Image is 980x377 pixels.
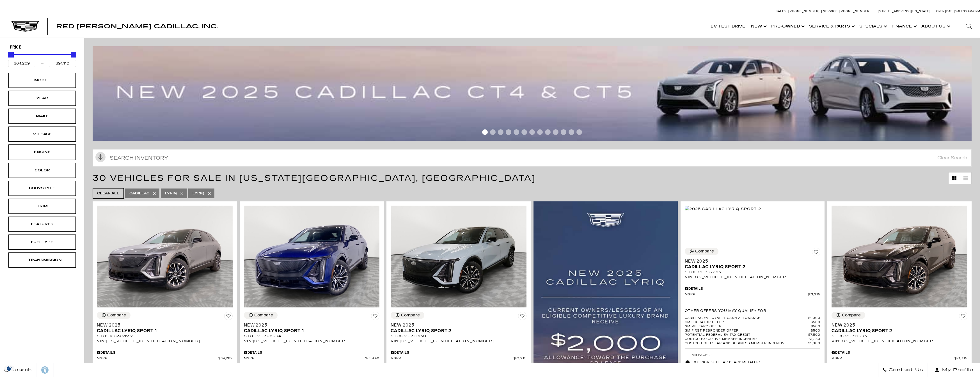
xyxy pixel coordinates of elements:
div: Fueltype [28,239,56,245]
span: GM Military Offer [685,325,811,329]
div: VIN: [US_VEHICLE_IDENTIFICATION_NUMBER] [97,339,233,344]
span: Cadillac LYRIQ Sport 1 [97,328,228,334]
span: Go to slide 6 [521,129,527,135]
div: Price [8,50,76,67]
span: Costco Gold Star and Business Member Incentive [685,341,808,346]
span: GM Educator Offer [685,320,811,325]
span: Go to slide 3 [498,129,503,135]
div: Compare [107,313,126,318]
input: Minimum [8,60,35,67]
a: New 2025Cadillac LYRIQ Sport 2 [391,322,526,334]
a: MSRP $65,440 [244,357,380,361]
svg: Click to toggle on voice search [95,152,106,162]
img: Opt-Out Icon [3,365,16,371]
div: Trim [28,203,56,209]
img: 2025 Cadillac LYRIQ Sport 2 [391,206,526,307]
a: GM Educator Offer $500 [685,320,821,325]
span: Go to slide 2 [490,129,496,135]
span: [PHONE_NUMBER] [839,10,871,13]
div: Stock : C307265 [685,270,821,275]
a: New 2025Cadillac LYRIQ Sport 2 [832,322,967,334]
button: Save Vehicle [812,248,820,258]
input: Search Inventory [93,149,972,167]
span: $1,000 [808,316,821,320]
span: $71,315 [954,357,967,361]
div: Bodystyle [28,185,56,191]
span: $7,500 [808,333,821,337]
span: Sales: [955,10,965,13]
img: 2507-july-ct-offer-09 [93,46,976,141]
p: Other Offers You May Qualify For [685,308,766,313]
div: Transmission [28,257,56,263]
span: $71,215 [514,357,526,361]
span: MSRP [685,293,808,297]
div: Pricing Details - New 2025 Cadillac LYRIQ Sport 2 [391,350,526,355]
div: MileageMileage [8,127,76,142]
span: New 2025 [685,258,816,264]
img: Cadillac Dark Logo with Cadillac White Text [11,21,39,32]
span: Cadillac LYRIQ Sport 2 [391,328,522,334]
a: Costco Executive Member Incentive $1,250 [685,337,821,341]
span: Clear All [97,190,119,197]
span: Go to slide 1 [482,129,488,135]
div: Stock : C306094 [244,334,380,339]
div: Stock : C311660 [391,334,526,339]
a: MSRP $71,215 [391,357,526,361]
button: Compare Vehicle [391,312,424,319]
a: Contact Us [878,363,928,377]
span: Go to slide 4 [506,129,511,135]
div: YearYear [8,91,76,106]
button: Save Vehicle [959,312,967,322]
span: $1,000 [808,341,821,346]
span: Contact Us [887,366,923,374]
button: Save Vehicle [518,312,526,322]
img: 2025 Cadillac LYRIQ Sport 1 [244,206,380,307]
span: $1,250 [809,337,821,341]
a: Red [PERSON_NAME] Cadillac, Inc. [56,24,218,29]
img: 2025 Cadillac LYRIQ Sport 2 [832,206,967,307]
div: ModelModel [8,73,76,88]
span: 9 AM-6 PM [965,10,980,13]
div: Pricing Details - New 2025 Cadillac LYRIQ Sport 1 [97,350,233,355]
span: 30 Vehicles for Sale in [US_STATE][GEOGRAPHIC_DATA], [GEOGRAPHIC_DATA] [93,173,536,183]
span: New 2025 [391,322,522,328]
div: MakeMake [8,109,76,124]
span: Costco Executive Member Incentive [685,337,809,341]
a: GM Military Offer $500 [685,325,821,329]
div: EngineEngine [8,144,76,160]
span: Go to slide 8 [537,129,543,135]
div: ColorColor [8,163,76,178]
a: New 2025Cadillac LYRIQ Sport 1 [244,322,380,334]
div: VIN: [US_VEHICLE_IDENTIFICATION_NUMBER] [685,275,821,280]
span: Cadillac [129,190,149,197]
span: Go to slide 13 [576,129,582,135]
a: MSRP $71,215 [685,293,821,297]
a: Finance [889,15,919,38]
div: TransmissionTransmission [8,252,76,268]
span: New 2025 [832,322,963,328]
input: Maximum [49,60,76,67]
span: Go to slide 11 [561,129,566,135]
button: Compare Vehicle [244,312,278,319]
span: LYRIQ [193,190,204,197]
span: $71,215 [808,293,821,297]
span: [PHONE_NUMBER] [788,10,820,13]
span: Go to slide 7 [529,129,535,135]
div: Pricing Details - New 2025 Cadillac LYRIQ Sport 2 [832,350,967,355]
div: Color [28,167,56,173]
div: Pricing Details - New 2025 Cadillac LYRIQ Sport 2 [685,286,821,291]
div: VIN: [US_VEHICLE_IDENTIFICATION_NUMBER] [832,339,967,344]
a: Service: [PHONE_NUMBER] [821,10,872,13]
span: Cadillac EV Loyalty Cash Allowance [685,316,808,320]
div: Mileage [28,131,56,137]
span: Cadillac LYRIQ Sport 1 [244,328,375,334]
span: Red [PERSON_NAME] Cadillac, Inc. [56,23,218,30]
button: Compare Vehicle [832,312,865,319]
div: BodystyleBodystyle [8,181,76,196]
a: GM First Responder Offer $500 [685,329,821,333]
span: New 2025 [97,322,228,328]
a: Sales: [PHONE_NUMBER] [776,10,821,13]
span: GM First Responder Offer [685,329,811,333]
